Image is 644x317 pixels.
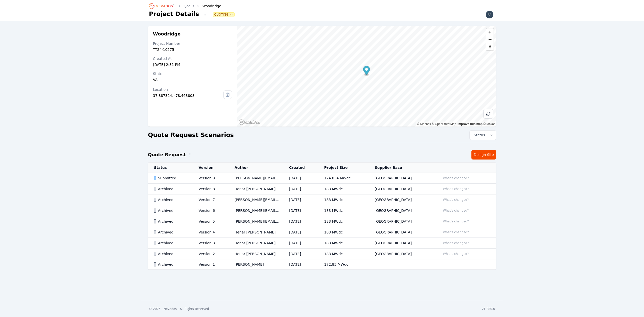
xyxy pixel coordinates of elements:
td: Version 9 [192,173,228,184]
th: Created [283,163,318,173]
span: Zoom out [486,36,494,43]
td: [PERSON_NAME][EMAIL_ADDRESS][PERSON_NAME][DOMAIN_NAME] [228,194,283,205]
tr: SubmittedVersion 9[PERSON_NAME][EMAIL_ADDRESS][PERSON_NAME][DOMAIN_NAME][DATE]174.834 MWdc[GEOGRA... [148,173,496,184]
td: Version 8 [192,184,228,194]
tr: ArchivedVersion 1[PERSON_NAME][DATE]172.85 MWdc [148,259,496,270]
div: [DATE] 2:31 PM [153,62,232,67]
td: [GEOGRAPHIC_DATA] [369,184,434,194]
td: Version 3 [192,238,228,249]
tr: ArchivedVersion 6[PERSON_NAME][EMAIL_ADDRESS][PERSON_NAME][DOMAIN_NAME][DATE]183 MWdc[GEOGRAPHIC_... [148,205,496,216]
div: TT24-10275 [153,47,232,52]
th: Supplier Base [369,163,434,173]
td: 183 MWdc [318,216,369,227]
td: [DATE] [283,205,318,216]
th: Version [192,163,228,173]
td: Henar [PERSON_NAME] [228,184,283,194]
div: Archived [154,262,190,267]
td: 172.85 MWdc [318,259,369,270]
div: Archived [154,251,190,256]
canvas: Map [237,26,496,127]
td: Version 7 [192,194,228,205]
button: Quoting [213,13,234,17]
div: Woodridge [195,4,221,9]
button: Zoom in [486,28,494,36]
td: 183 MWdc [318,184,369,194]
button: What's changed? [440,240,471,246]
td: Version 2 [192,249,228,259]
div: © 2025 - Nevados - All Rights Reserved [149,307,209,311]
span: Reset bearing to north [486,43,494,50]
a: Maxar [483,122,495,126]
h2: Quote Request [148,151,186,158]
div: Map marker [363,66,370,76]
td: [DATE] [283,227,318,238]
button: What's changed? [440,197,471,203]
td: [DATE] [283,173,318,184]
td: [GEOGRAPHIC_DATA] [369,173,434,184]
div: v1.280.0 [482,307,495,311]
h2: Quote Request Scenarios [148,131,234,139]
td: Version 1 [192,259,228,270]
div: Project Number [153,41,232,46]
td: [PERSON_NAME] [228,259,283,270]
td: [DATE] [283,259,318,270]
td: 183 MWdc [318,249,369,259]
button: Reset bearing to north [486,43,494,50]
td: 183 MWdc [318,194,369,205]
a: Mapbox [417,122,431,126]
tr: ArchivedVersion 2Henar [PERSON_NAME][DATE]183 MWdc[GEOGRAPHIC_DATA]What's changed? [148,249,496,259]
th: Project Size [318,163,369,173]
td: 183 MWdc [318,238,369,249]
div: Archived [154,241,190,246]
button: What's changed? [440,175,471,181]
a: Mapbox homepage [238,119,261,125]
tr: ArchivedVersion 7[PERSON_NAME][EMAIL_ADDRESS][PERSON_NAME][DOMAIN_NAME][DATE]183 MWdc[GEOGRAPHIC_... [148,194,496,205]
button: Zoom out [486,36,494,43]
td: Henar [PERSON_NAME] [228,227,283,238]
td: 183 MWdc [318,227,369,238]
div: Location [153,87,223,92]
a: OpenStreetMap [432,122,456,126]
button: What's changed? [440,229,471,235]
td: [DATE] [283,184,318,194]
th: Author [228,163,283,173]
td: Henar [PERSON_NAME] [228,238,283,249]
div: Archived [154,186,190,191]
th: Status [148,163,192,173]
a: Design Site [471,150,496,160]
tr: ArchivedVersion 4Henar [PERSON_NAME][DATE]183 MWdc[GEOGRAPHIC_DATA]What's changed? [148,227,496,238]
td: [GEOGRAPHIC_DATA] [369,205,434,216]
td: [PERSON_NAME][EMAIL_ADDRESS][PERSON_NAME][DOMAIN_NAME] [228,173,283,184]
td: Henar [PERSON_NAME] [228,249,283,259]
td: [GEOGRAPHIC_DATA] [369,194,434,205]
td: [PERSON_NAME][EMAIL_ADDRESS][PERSON_NAME][DOMAIN_NAME] [228,205,283,216]
td: [GEOGRAPHIC_DATA] [369,238,434,249]
td: [DATE] [283,249,318,259]
button: What's changed? [440,251,471,257]
tr: ArchivedVersion 8Henar [PERSON_NAME][DATE]183 MWdc[GEOGRAPHIC_DATA]What's changed? [148,184,496,194]
td: Version 6 [192,205,228,216]
div: State [153,71,232,76]
a: Improve this map [458,122,482,126]
td: 183 MWdc [318,205,369,216]
td: [GEOGRAPHIC_DATA] [369,249,434,259]
td: Version 5 [192,216,228,227]
td: [PERSON_NAME][EMAIL_ADDRESS][PERSON_NAME][DOMAIN_NAME] [228,216,283,227]
a: Qcells [184,4,194,9]
td: [GEOGRAPHIC_DATA] [369,216,434,227]
tr: ArchivedVersion 5[PERSON_NAME][EMAIL_ADDRESS][PERSON_NAME][DOMAIN_NAME][DATE]183 MWdc[GEOGRAPHIC_... [148,216,496,227]
button: What's changed? [440,219,471,224]
div: 37.887324, -78.463803 [153,93,223,98]
div: Archived [154,230,190,235]
td: [DATE] [283,238,318,249]
button: Status [470,131,496,140]
h1: Project Details [149,10,199,18]
img: paul.mcmillan@nevados.solar [486,11,494,19]
div: Created At [153,56,232,61]
tr: ArchivedVersion 3Henar [PERSON_NAME][DATE]183 MWdc[GEOGRAPHIC_DATA]What's changed? [148,238,496,249]
div: Archived [154,208,190,213]
span: Status [472,133,485,138]
td: [DATE] [283,216,318,227]
div: Archived [154,219,190,224]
